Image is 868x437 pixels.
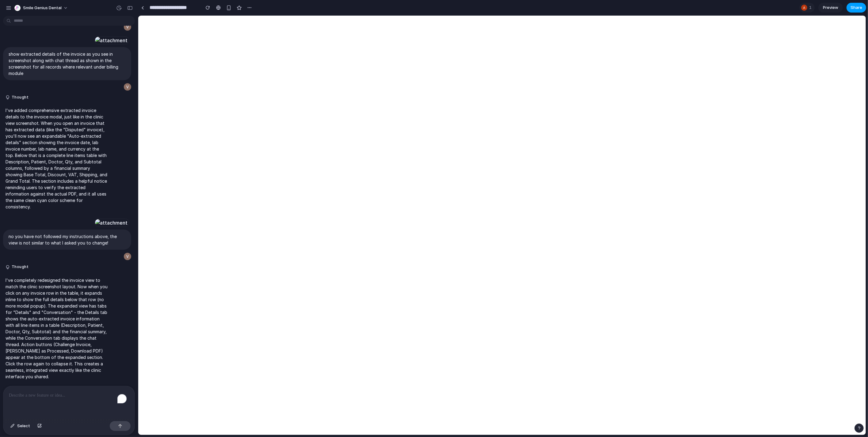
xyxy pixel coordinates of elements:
div: To enrich screen reader interactions, please activate Accessibility in Grammarly extension settings [3,386,135,419]
span: Smile Genius Dental [23,5,62,11]
p: show extracted details of the invoice as you see in screenshot along with chat thread as shown in... [9,51,126,77]
p: no you have not followed my instructions above, the view is not similar to what I asked you to ch... [9,233,126,246]
span: Select [17,423,30,429]
a: Preview [818,3,843,13]
button: Smile Genius Dental [12,3,71,13]
button: Share [847,3,866,13]
p: I've completely redesigned the invoice view to match the clinic screenshot layout. Now when you c... [6,277,108,380]
span: Preview [823,5,838,11]
p: I've added comprehensive extracted invoice details to the invoice modal, just like in the clinic ... [6,107,108,210]
div: 1 [799,3,815,13]
span: 1 [809,5,813,11]
button: Select [7,421,33,431]
span: Share [851,5,862,11]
